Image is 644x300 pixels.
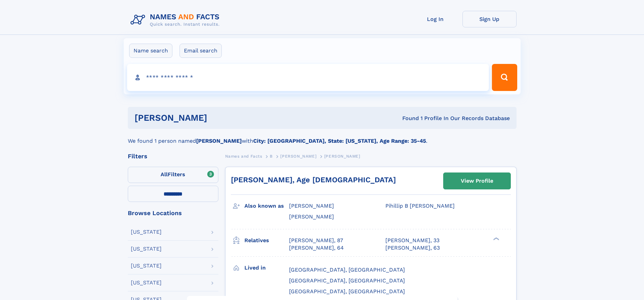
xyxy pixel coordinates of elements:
[128,129,517,145] div: We found 1 person named with .
[270,152,273,160] a: B
[231,176,396,184] a: [PERSON_NAME], Age [DEMOGRAPHIC_DATA]
[289,288,405,295] span: [GEOGRAPHIC_DATA], [GEOGRAPHIC_DATA]
[225,152,262,160] a: Names and Facts
[131,229,162,235] div: [US_STATE]
[244,262,289,274] h3: Lived in
[385,237,439,244] a: [PERSON_NAME], 33
[270,154,273,159] span: B
[244,235,289,246] h3: Relatives
[131,280,162,285] div: [US_STATE]
[196,138,242,144] b: [PERSON_NAME]
[289,244,344,252] a: [PERSON_NAME], 64
[128,167,218,183] label: Filters
[385,244,440,252] a: [PERSON_NAME], 63
[305,115,510,122] div: Found 1 Profile In Our Records Database
[289,203,334,209] span: [PERSON_NAME]
[289,277,405,284] span: [GEOGRAPHIC_DATA], [GEOGRAPHIC_DATA]
[131,263,162,269] div: [US_STATE]
[129,44,172,58] label: Name search
[289,237,343,244] a: [PERSON_NAME], 87
[462,11,517,27] a: Sign Up
[244,200,289,212] h3: Also known as
[128,210,218,216] div: Browse Locations
[127,64,489,91] input: search input
[289,267,405,273] span: [GEOGRAPHIC_DATA], [GEOGRAPHIC_DATA]
[280,154,316,159] span: [PERSON_NAME]
[461,173,493,189] div: View Profile
[408,11,462,27] a: Log In
[444,173,510,189] a: View Profile
[135,114,305,122] h1: [PERSON_NAME]
[253,138,426,144] b: City: [GEOGRAPHIC_DATA], State: [US_STATE], Age Range: 35-45
[492,64,517,91] button: Search Button
[280,152,316,160] a: [PERSON_NAME]
[492,236,500,241] div: ❯
[385,203,455,209] span: Pihillip B [PERSON_NAME]
[180,44,222,58] label: Email search
[131,246,162,252] div: [US_STATE]
[289,213,334,220] span: [PERSON_NAME]
[128,11,225,29] img: Logo Names and Facts
[128,153,218,159] div: Filters
[324,154,360,159] span: [PERSON_NAME]
[161,171,168,178] span: All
